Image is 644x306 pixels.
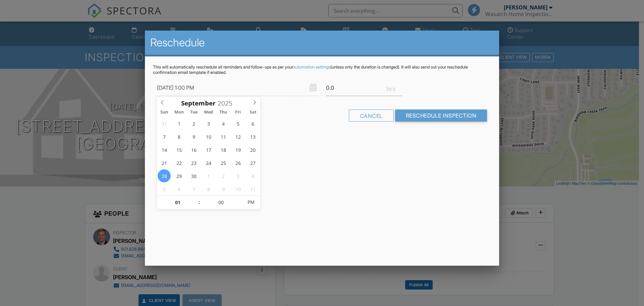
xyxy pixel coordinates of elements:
span: September 2, 2025 [187,117,200,130]
span: September 23, 2025 [187,156,200,169]
span: September 15, 2025 [172,143,185,156]
span: September 27, 2025 [246,156,259,169]
span: Scroll to increment [181,100,216,106]
span: September 22, 2025 [172,156,185,169]
span: September 16, 2025 [187,143,200,156]
span: September 20, 2025 [246,143,259,156]
p: This will automatically reschedule all reminders and follow-ups as per your (unless only the dura... [153,64,491,75]
span: September 26, 2025 [231,156,245,169]
span: September 8, 2025 [172,130,185,143]
span: September 5, 2025 [231,117,245,130]
input: Scroll to increment [216,99,238,107]
span: September 9, 2025 [187,130,200,143]
span: October 8, 2025 [202,182,215,195]
span: September 25, 2025 [217,156,230,169]
span: September 13, 2025 [246,130,259,143]
span: October 10, 2025 [231,182,245,195]
a: automation settings [293,64,330,70]
input: Scroll to increment [157,196,198,209]
span: August 31, 2025 [158,117,171,130]
span: September 14, 2025 [158,143,171,156]
span: Sun [157,110,172,115]
input: Scroll to increment [200,196,241,209]
h2: Reschedule [150,36,494,49]
span: September 1, 2025 [172,117,185,130]
span: September 17, 2025 [202,143,215,156]
span: September 6, 2025 [246,117,259,130]
span: September 3, 2025 [202,117,215,130]
span: September 18, 2025 [217,143,230,156]
span: October 7, 2025 [187,182,200,195]
span: October 6, 2025 [172,182,185,195]
span: Sat [246,110,260,115]
div: Cancel [349,110,394,122]
span: October 2, 2025 [217,169,230,182]
input: Reschedule Inspection [395,110,487,122]
span: September 29, 2025 [172,169,185,182]
span: September 4, 2025 [217,117,230,130]
span: October 11, 2025 [246,182,259,195]
span: October 9, 2025 [217,182,230,195]
span: September 24, 2025 [202,156,215,169]
span: Click to toggle [241,195,260,209]
span: September 11, 2025 [217,130,230,143]
span: September 21, 2025 [158,156,171,169]
span: September 30, 2025 [187,169,200,182]
span: September 12, 2025 [231,130,245,143]
span: September 10, 2025 [202,130,215,143]
span: Wed [201,110,216,115]
span: October 1, 2025 [202,169,215,182]
span: September 19, 2025 [231,143,245,156]
span: October 3, 2025 [231,169,245,182]
span: : [198,195,200,209]
span: Mon [172,110,186,115]
span: Thu [216,110,231,115]
span: September 28, 2025 [158,169,171,182]
span: September 7, 2025 [158,130,171,143]
span: Tue [186,110,201,115]
span: Fri [231,110,246,115]
span: October 5, 2025 [158,182,171,195]
span: October 4, 2025 [246,169,259,182]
